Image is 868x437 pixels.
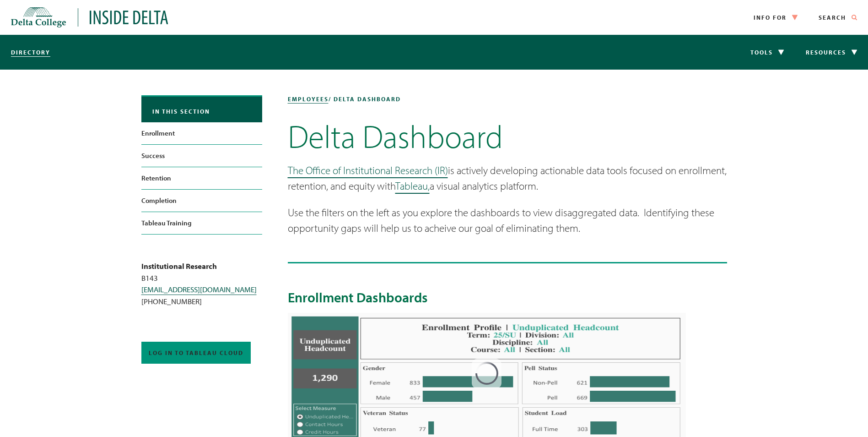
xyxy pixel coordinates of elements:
a: Log in to Tableau Cloud [141,342,251,364]
span: / Delta Dashboard [329,95,401,103]
button: Resources [795,35,868,70]
a: Completion [141,190,262,212]
p: is actively developing actionable data tools focused on enrollment, retention, and equity with a ... [288,163,727,194]
span: [PHONE_NUMBER] [141,296,202,306]
strong: Institutional Research [141,261,217,271]
span: Log in to Tableau Cloud [149,349,243,356]
p: Use the filters on the left as you explore the dashboards to view disaggregated data. Identifying... [288,205,727,236]
button: In this section [141,97,262,122]
span: B143 [141,273,158,283]
button: Tools [739,35,795,70]
h1: Delta Dashboard [288,121,727,152]
a: Directory [11,49,50,56]
a: Enrollment [141,122,262,144]
a: [EMAIL_ADDRESS][DOMAIN_NAME] [141,284,257,294]
a: Tableau Training [141,212,262,234]
a: Retention [141,167,262,189]
a: The Office of Institutional Research (IR) [288,164,448,177]
svg: Loading... [474,361,499,386]
a: Tableau, [395,179,430,192]
a: employees [288,95,329,103]
a: Success [141,145,262,167]
h2: Enrollment Dashboards [288,289,727,306]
